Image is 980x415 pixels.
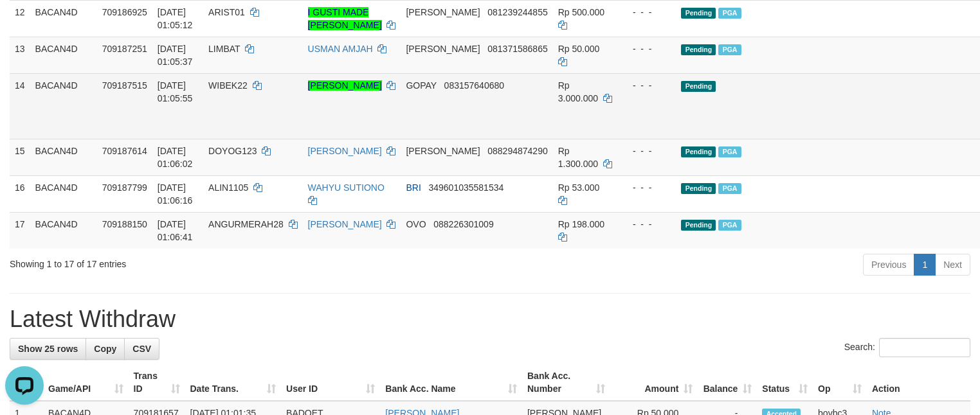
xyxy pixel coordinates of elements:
[308,7,382,30] a: I GUSTI MADE [PERSON_NAME]
[622,218,671,231] div: - - -
[30,212,97,249] td: BACAN4D
[132,344,151,354] span: CSV
[681,146,716,157] span: Pending
[30,37,97,73] td: BACAN4D
[406,182,421,193] span: BRI
[308,182,385,193] a: WAHYU SUTIONO
[158,7,193,30] span: [DATE] 01:05:12
[158,146,193,169] span: [DATE] 01:06:02
[813,364,867,401] th: Op: activate to sort column ascending
[622,42,671,55] div: - - -
[158,80,193,103] span: [DATE] 01:05:55
[94,344,116,354] span: Copy
[622,181,671,194] div: - - -
[102,80,147,91] span: 709187515
[718,220,741,231] span: PGA
[102,146,147,156] span: 709187614
[879,338,970,357] input: Search:
[43,364,129,401] th: Game/API: activate to sort column ascending
[208,80,248,91] span: WIBEK22
[406,44,480,54] span: [PERSON_NAME]
[10,175,30,212] td: 16
[102,182,147,193] span: 709187799
[935,254,970,276] a: Next
[558,80,598,103] span: Rp 3.000.000
[185,364,282,401] th: Date Trans.: activate to sort column ascending
[102,219,147,229] span: 709188150
[18,344,78,354] span: Show 25 rows
[406,80,436,91] span: GOPAY
[102,44,147,54] span: 709187251
[522,364,610,401] th: Bank Acc. Number: activate to sort column ascending
[10,37,30,73] td: 13
[380,364,522,401] th: Bank Acc. Name: activate to sort column ascending
[558,7,604,17] span: Rp 500.000
[428,182,504,193] span: Copy 349601035581534 to clipboard
[5,5,44,44] button: Open LiveChat chat widget
[406,146,480,156] span: [PERSON_NAME]
[102,7,147,17] span: 709186925
[308,219,382,229] a: [PERSON_NAME]
[558,146,598,169] span: Rp 1.300.000
[558,182,600,193] span: Rp 53.000
[308,146,382,156] a: [PERSON_NAME]
[681,183,716,194] span: Pending
[10,139,30,175] td: 15
[622,145,671,157] div: - - -
[30,73,97,139] td: BACAN4D
[406,219,426,229] span: OVO
[158,182,193,206] span: [DATE] 01:06:16
[558,44,600,54] span: Rp 50.000
[433,219,493,229] span: Copy 088226301009 to clipboard
[681,44,716,55] span: Pending
[718,183,741,194] span: PGA
[208,7,245,17] span: ARIST01
[622,79,671,92] div: - - -
[681,8,716,19] span: Pending
[129,364,185,401] th: Trans ID: activate to sort column ascending
[158,44,193,67] span: [DATE] 01:05:37
[610,364,698,401] th: Amount: activate to sort column ascending
[10,338,86,360] a: Show 25 rows
[208,182,248,193] span: ALIN1105
[863,254,914,276] a: Previous
[487,146,547,156] span: Copy 088294874290 to clipboard
[10,306,970,332] h1: Latest Withdraw
[718,146,741,157] span: PGA
[208,44,240,54] span: LIMBAT
[487,44,547,54] span: Copy 081371586865 to clipboard
[308,80,382,91] a: [PERSON_NAME]
[698,364,757,401] th: Balance: activate to sort column ascending
[718,8,741,19] span: PGA
[406,7,480,17] span: [PERSON_NAME]
[757,364,813,401] th: Status: activate to sort column ascending
[208,219,284,229] span: ANGURMERAH28
[10,73,30,139] td: 14
[487,7,547,17] span: Copy 081239244855 to clipboard
[124,338,159,360] a: CSV
[208,146,257,156] span: DOYOG123
[844,338,970,357] label: Search:
[30,175,97,212] td: BACAN4D
[308,44,373,54] a: USMAN AMJAH
[867,364,970,401] th: Action
[86,338,125,360] a: Copy
[10,212,30,249] td: 17
[681,81,716,92] span: Pending
[718,44,741,55] span: PGA
[158,219,193,242] span: [DATE] 01:06:41
[30,139,97,175] td: BACAN4D
[558,219,604,229] span: Rp 198.000
[281,364,380,401] th: User ID: activate to sort column ascending
[681,220,716,231] span: Pending
[444,80,504,91] span: Copy 083157640680 to clipboard
[622,6,671,19] div: - - -
[10,252,399,270] div: Showing 1 to 17 of 17 entries
[914,254,936,276] a: 1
